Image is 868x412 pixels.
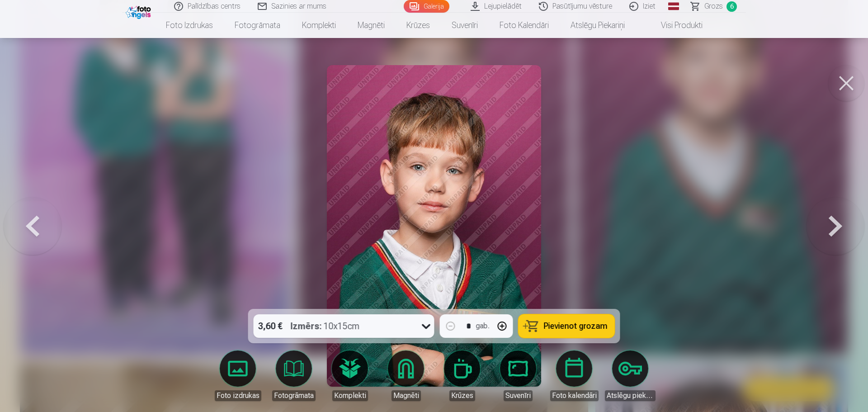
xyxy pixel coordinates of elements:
a: Fotogrāmata [224,13,291,38]
a: Visi produkti [636,13,713,38]
div: Komplekti [332,390,368,401]
strong: Izmērs : [291,320,322,332]
a: Komplekti [291,13,347,38]
a: Foto kalendāri [489,13,560,38]
div: 3,60 € [254,314,287,338]
a: Fotogrāmata [269,350,319,401]
span: Grozs [704,1,723,12]
a: Magnēti [347,13,396,38]
a: Krūzes [437,350,487,401]
a: Foto izdrukas [212,350,263,401]
button: Pievienot grozam [519,314,615,338]
div: 10x15cm [291,314,360,338]
img: /fa1 [126,4,153,19]
a: Atslēgu piekariņi [605,350,656,401]
a: Krūzes [396,13,441,38]
div: Atslēgu piekariņi [605,390,656,401]
div: Foto izdrukas [215,390,261,401]
span: 6 [726,1,737,12]
span: Pievienot grozam [544,322,608,330]
a: Foto kalendāri [549,350,599,401]
a: Atslēgu piekariņi [560,13,636,38]
a: Suvenīri [493,350,543,401]
a: Komplekti [325,350,375,401]
a: Magnēti [381,350,431,401]
div: Foto kalendāri [550,390,599,401]
div: gab. [476,321,490,331]
div: Magnēti [392,390,421,401]
div: Krūzes [449,390,475,401]
a: Foto izdrukas [155,13,224,38]
div: Fotogrāmata [272,390,316,401]
a: Suvenīri [441,13,489,38]
div: Suvenīri [504,390,533,401]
